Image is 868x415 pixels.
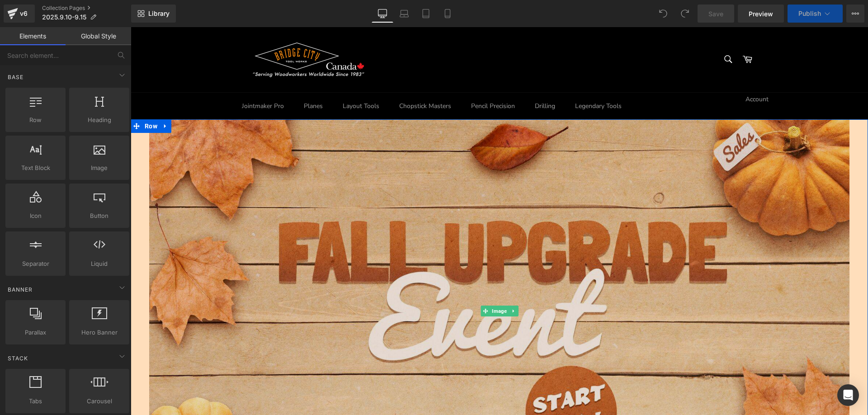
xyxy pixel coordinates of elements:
[331,66,393,92] a: Pencil Precision
[72,396,127,406] span: Carousel
[393,5,415,23] a: Laptop
[676,5,694,23] button: Redo
[7,285,33,294] span: Banner
[72,211,127,221] span: Button
[738,5,784,23] a: Preview
[654,5,672,23] button: Undo
[846,5,864,23] button: More
[837,384,859,406] div: Open Intercom Messenger
[203,66,258,92] a: Layout Tools
[435,66,500,92] a: Legendary Tools
[72,163,127,173] span: Image
[12,92,29,106] span: Row
[259,66,330,92] a: Chopstick Masters
[749,9,773,19] span: Preview
[29,92,41,106] a: Expand / Collapse
[8,259,63,269] span: Separator
[798,10,821,17] span: Publish
[72,259,127,269] span: Liquid
[72,328,127,337] span: Hero Banner
[18,8,29,19] div: v6
[7,73,24,81] span: Base
[131,5,176,23] a: New Library
[8,396,63,406] span: Tabs
[7,354,29,363] span: Stack
[164,66,201,92] a: Planes
[437,5,458,23] a: Mobile
[708,9,723,19] span: Save
[415,5,437,23] a: Tablet
[111,9,238,56] img: Bridge City Tool Works (CA)
[102,66,162,92] a: Jointmaker Pro
[8,211,63,221] span: Icon
[378,278,387,289] a: Expand / Collapse
[395,66,434,92] a: Drilling
[42,14,86,21] span: 2025.9.10-9.15
[606,59,647,85] a: Account
[148,9,170,18] span: Library
[72,115,127,125] span: Heading
[4,5,35,23] a: v6
[359,278,378,289] span: Image
[8,115,63,125] span: Row
[372,5,393,23] a: Desktop
[8,163,63,173] span: Text Block
[42,5,131,12] a: Collection Pages
[66,27,131,45] a: Global Style
[788,5,843,23] button: Publish
[8,328,63,337] span: Parallax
